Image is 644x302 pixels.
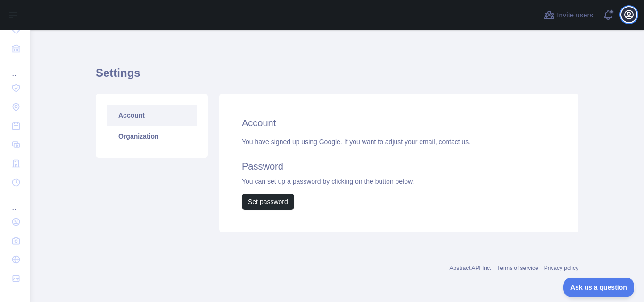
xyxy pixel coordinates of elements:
h2: Password [242,160,556,173]
a: Terms of service [497,265,538,271]
button: Invite users [542,8,595,23]
button: Set password [242,194,294,210]
iframe: Toggle Customer Support [563,278,635,297]
a: Organization [107,126,197,147]
span: Invite users [557,10,593,21]
div: ... [8,193,23,212]
a: Abstract API Inc. [450,265,492,271]
a: Privacy policy [544,265,578,271]
h1: Settings [96,65,578,88]
div: You have signed up using Google. If you want to adjust your email, You can set up a password by c... [242,137,556,210]
h2: Account [242,116,556,130]
a: Account [107,105,197,126]
a: contact us. [438,138,471,146]
div: ... [8,59,23,78]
